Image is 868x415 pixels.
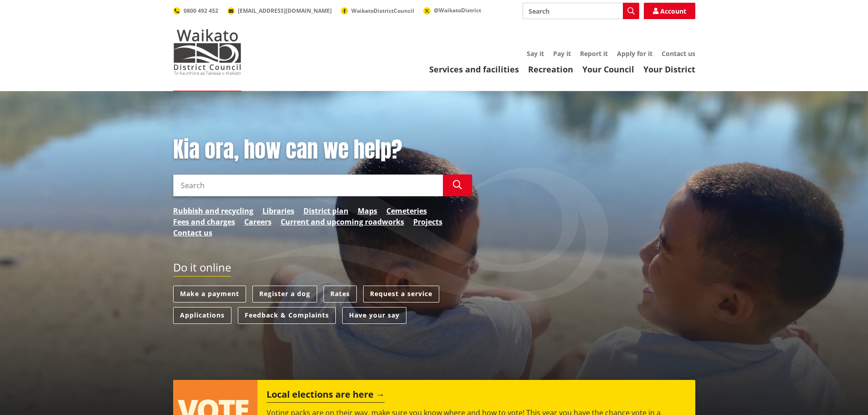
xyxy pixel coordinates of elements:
[244,216,272,227] a: Careers
[324,286,357,302] a: Rates
[267,389,385,403] h2: Local elections are here
[341,7,414,15] a: WaikatoDistrictCouncil
[429,64,519,75] a: Services and facilities
[173,137,472,163] h1: Kia ora, how can we help?
[527,49,544,58] a: Say it
[553,49,571,58] a: Pay it
[643,64,695,75] a: Your District
[303,205,349,216] a: District plan
[580,49,608,58] a: Report it
[238,307,336,324] a: Feedback & Complaints
[413,216,442,227] a: Projects
[173,7,218,15] a: 0800 492 452
[351,7,414,15] span: WaikatoDistrictCouncil
[662,49,695,58] a: Contact us
[528,64,573,75] a: Recreation
[617,49,652,58] a: Apply for it
[523,3,639,19] input: Search input
[173,205,253,216] a: Rubbish and recycling
[173,307,231,324] a: Applications
[262,205,294,216] a: Libraries
[238,7,332,15] span: [EMAIL_ADDRESS][DOMAIN_NAME]
[173,261,231,277] h2: Do it online
[173,29,241,75] img: Waikato District Council - Te Kaunihera aa Takiwaa o Waikato
[184,7,218,15] span: 0800 492 452
[582,64,634,75] a: Your Council
[173,227,212,238] a: Contact us
[173,286,246,302] a: Make a payment
[358,205,377,216] a: Maps
[434,6,481,14] span: @WaikatoDistrict
[363,286,439,302] a: Request a service
[173,216,235,227] a: Fees and charges
[644,3,695,19] a: Account
[342,307,406,324] a: Have your say
[173,174,443,196] input: Search input
[423,6,481,14] a: @WaikatoDistrict
[227,7,332,15] a: [EMAIL_ADDRESS][DOMAIN_NAME]
[386,205,427,216] a: Cemeteries
[252,286,317,302] a: Register a dog
[281,216,404,227] a: Current and upcoming roadworks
